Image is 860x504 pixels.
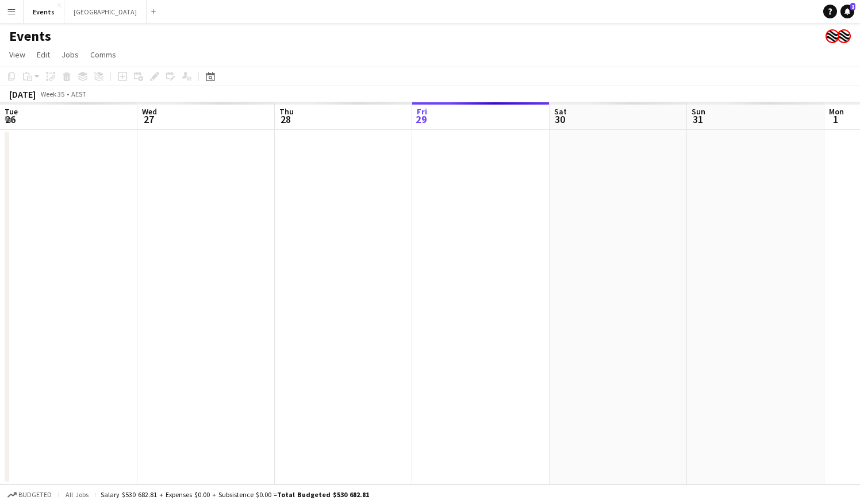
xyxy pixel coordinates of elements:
[37,49,50,60] span: Edit
[64,1,147,23] button: [GEOGRAPHIC_DATA]
[24,1,64,23] button: Events
[417,106,427,117] span: Fri
[86,47,121,62] a: Comms
[63,490,91,499] span: All jobs
[9,28,51,45] h1: Events
[101,490,369,499] div: Salary $530 682.81 + Expenses $0.00 + Subsistence $0.00 =
[18,491,52,499] span: Budgeted
[6,488,53,501] button: Budgeted
[278,113,294,126] span: 28
[38,90,67,98] span: Week 35
[57,47,83,62] a: Jobs
[142,106,157,117] span: Wed
[840,5,854,18] a: 1
[32,47,55,62] a: Edit
[690,113,705,126] span: 31
[9,49,25,60] span: View
[279,106,294,117] span: Thu
[277,490,369,499] span: Total Budgeted $530 682.81
[3,113,18,126] span: 26
[71,90,86,98] div: AEST
[692,106,705,117] span: Sun
[9,89,36,100] div: [DATE]
[140,113,157,126] span: 27
[826,29,839,43] app-user-avatar: Event Merch
[90,49,116,60] span: Comms
[827,113,844,126] span: 1
[552,113,567,126] span: 30
[554,106,567,117] span: Sat
[837,29,851,43] app-user-avatar: Event Merch
[5,106,18,117] span: Tue
[5,47,30,62] a: View
[62,49,79,60] span: Jobs
[415,113,427,126] span: 29
[850,3,855,10] span: 1
[829,106,844,117] span: Mon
